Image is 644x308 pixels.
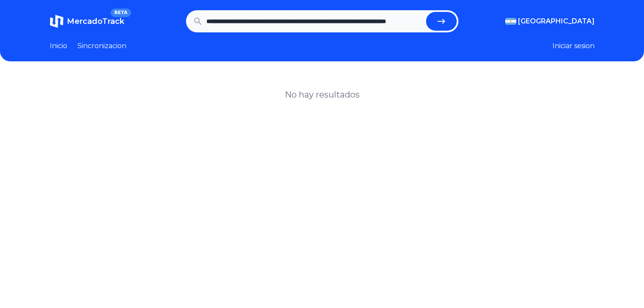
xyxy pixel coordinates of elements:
[77,41,126,51] a: Sincronizacion
[552,41,595,51] button: Iniciar sesion
[518,16,595,26] span: [GEOGRAPHIC_DATA]
[111,9,131,17] span: BETA
[50,41,67,51] a: Inicio
[505,18,516,25] img: Argentina
[505,16,595,26] button: [GEOGRAPHIC_DATA]
[50,14,63,28] img: MercadoTrack
[67,17,124,26] span: MercadoTrack
[285,89,360,101] h1: No hay resultados
[50,14,124,28] a: MercadoTrackBETA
